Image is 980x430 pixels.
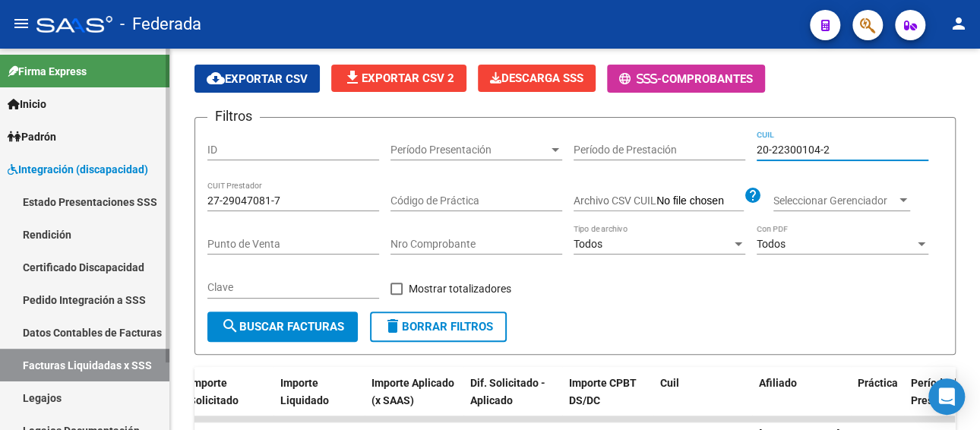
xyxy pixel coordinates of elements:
[656,194,744,208] input: Archivo CSV CUIL
[120,8,201,41] span: - Federada
[384,317,402,335] mat-icon: delete
[569,377,637,406] span: Importe CPBT DS/DC
[221,317,239,335] mat-icon: search
[490,71,583,85] span: Descarga SSS
[607,65,765,93] button: -Comprobantes
[619,72,662,86] span: -
[662,72,753,86] span: Comprobantes
[207,72,308,86] span: Exportar CSV
[757,238,786,250] span: Todos
[207,69,225,87] mat-icon: cloud_download
[189,377,239,406] span: Importe Solicitado
[759,377,797,389] span: Afiliado
[207,106,260,127] h3: Filtros
[8,63,87,80] span: Firma Express
[331,65,466,92] button: Exportar CSV 2
[409,280,511,298] span: Mostrar totalizadores
[950,14,968,33] mat-icon: person
[194,65,320,93] button: Exportar CSV
[470,377,545,406] span: Dif. Solicitado - Aplicado
[221,320,344,334] span: Buscar Facturas
[773,194,896,207] span: Seleccionar Gerenciador
[928,378,965,415] div: Open Intercom Messenger
[384,320,493,334] span: Borrar Filtros
[12,14,30,33] mat-icon: menu
[744,186,762,204] mat-icon: help
[207,311,358,342] button: Buscar Facturas
[8,96,46,112] span: Inicio
[390,144,548,157] span: Período Presentación
[371,377,454,406] span: Importe Aplicado (x SAAS)
[343,71,454,85] span: Exportar CSV 2
[370,311,507,342] button: Borrar Filtros
[478,65,596,92] button: Descarga SSS
[574,194,656,207] span: Archivo CSV CUIL
[911,377,963,406] span: Período de Prestación
[8,128,56,145] span: Padrón
[280,377,329,406] span: Importe Liquidado
[574,238,602,250] span: Todos
[858,377,898,389] span: Práctica
[343,68,362,87] mat-icon: file_download
[660,377,679,389] span: Cuil
[8,161,148,178] span: Integración (discapacidad)
[478,65,596,93] app-download-masive: Descarga masiva de comprobantes (adjuntos)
